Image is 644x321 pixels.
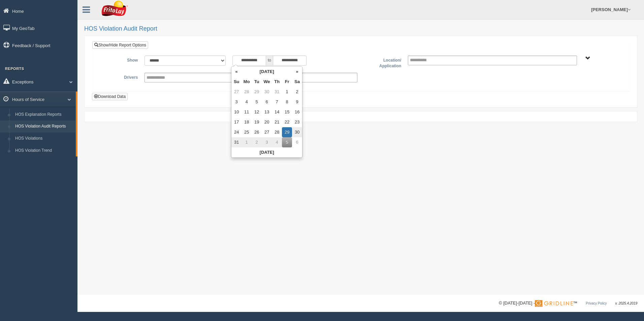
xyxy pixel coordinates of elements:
[586,301,607,305] a: Privacy Policy
[97,56,141,64] label: Show
[12,133,76,145] a: HOS Violations
[231,97,241,107] td: 3
[292,117,302,127] td: 23
[615,301,637,305] span: v. 2025.4.2019
[231,137,241,147] td: 31
[241,137,252,147] td: 1
[231,117,241,127] td: 17
[262,127,272,137] td: 27
[241,67,292,77] th: [DATE]
[292,137,302,147] td: 6
[292,67,302,77] th: »
[282,117,292,127] td: 22
[272,117,282,127] td: 21
[241,77,252,87] th: Mo
[12,145,76,157] a: HOS Violation Trend
[262,137,272,147] td: 3
[231,107,241,117] td: 10
[292,127,302,137] td: 30
[252,87,262,97] td: 29
[292,107,302,117] td: 16
[272,87,282,97] td: 31
[252,117,262,127] td: 19
[272,137,282,147] td: 4
[84,26,637,32] h2: HOS Violation Audit Report
[272,77,282,87] th: Th
[92,93,128,100] button: Download Data
[252,77,262,87] th: Tu
[241,117,252,127] td: 18
[361,56,405,69] label: Location/ Application
[282,137,292,147] td: 5
[266,56,273,66] span: to
[262,97,272,107] td: 6
[231,67,241,77] th: «
[241,127,252,137] td: 25
[282,77,292,87] th: Fr
[292,97,302,107] td: 9
[535,300,573,307] img: Gridline
[12,109,76,121] a: HOS Explanation Reports
[282,127,292,137] td: 29
[282,97,292,107] td: 8
[97,73,141,81] label: Drivers
[272,127,282,137] td: 28
[262,87,272,97] td: 30
[282,107,292,117] td: 15
[262,77,272,87] th: We
[241,97,252,107] td: 4
[241,107,252,117] td: 11
[252,97,262,107] td: 5
[262,107,272,117] td: 13
[231,127,241,137] td: 24
[252,137,262,147] td: 2
[272,107,282,117] td: 14
[499,300,637,307] div: © [DATE]-[DATE] - ™
[292,77,302,87] th: Sa
[231,147,302,157] th: [DATE]
[262,117,272,127] td: 20
[92,41,148,49] a: Show/Hide Report Options
[241,87,252,97] td: 28
[12,120,76,133] a: HOS Violation Audit Reports
[231,77,241,87] th: Su
[231,87,241,97] td: 27
[272,97,282,107] td: 7
[292,87,302,97] td: 2
[282,87,292,97] td: 1
[252,127,262,137] td: 26
[252,107,262,117] td: 12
